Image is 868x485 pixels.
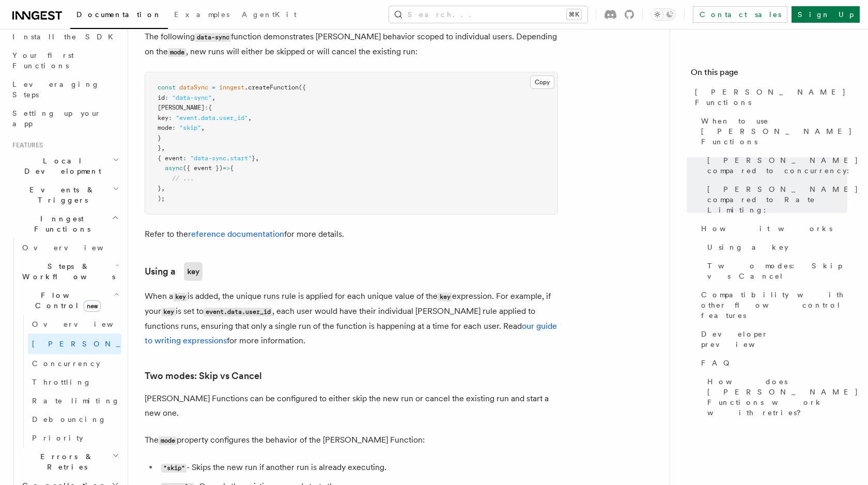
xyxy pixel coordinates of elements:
span: FAQ [701,358,735,368]
span: Your first Functions [12,51,74,70]
span: Overview [22,244,129,252]
span: Compatibility with other flow control features [701,290,847,321]
span: Steps & Workflows [18,261,115,282]
button: Events & Triggers [8,180,121,209]
span: "skip" [179,124,201,131]
span: , [201,124,205,131]
code: "skip" [161,464,187,473]
span: dataSync [179,84,208,91]
span: Features [8,141,43,149]
div: Flow Controlnew [18,315,121,447]
a: Priority [28,429,121,447]
code: data-sync [195,33,231,42]
a: Install the SDK [8,27,121,46]
span: , [248,114,252,122]
a: FAQ [697,354,847,372]
a: Setting up your app [8,104,121,133]
a: Leveraging Steps [8,75,121,104]
span: , [161,185,165,192]
span: : [172,124,176,131]
a: Rate limiting [28,391,121,410]
span: [PERSON_NAME] Functions [695,87,847,108]
span: id [158,94,165,101]
span: new [84,300,101,312]
span: => [223,164,230,172]
span: } [252,155,255,162]
span: key [158,114,168,122]
span: Debouncing [32,415,106,423]
button: Local Development [8,151,121,180]
button: Steps & Workflows [18,257,121,286]
a: Two modes: Skip vs Cancel [703,256,847,285]
span: "event.data.user_id" [176,114,248,122]
span: , [212,94,215,101]
span: Leveraging Steps [12,80,100,99]
span: How it works [701,223,832,234]
span: { [230,164,234,172]
code: key [184,262,203,281]
span: [PERSON_NAME] compared to Rate Limiting: [707,184,859,215]
span: Setting up your app [12,109,101,128]
span: : [205,104,208,111]
span: } [158,134,161,142]
code: mode [159,436,177,445]
a: Contact sales [693,6,787,23]
code: key [438,293,452,301]
a: Your first Functions [8,46,121,75]
code: key [173,293,188,301]
code: mode [168,48,186,57]
span: Two modes: Skip vs Cancel [707,261,847,281]
span: Documentation [76,10,162,19]
span: [PERSON_NAME] [158,104,205,111]
a: [PERSON_NAME] compared to concurrency: [703,151,847,180]
a: Sign Up [792,6,860,23]
span: : [168,114,172,122]
span: [PERSON_NAME] compared to concurrency: [707,155,859,176]
span: Concurrency [32,359,100,368]
a: Documentation [70,3,168,29]
span: Errors & Retries [18,451,112,472]
a: [PERSON_NAME] [28,334,121,354]
a: Using a key [703,238,847,256]
span: Throttling [32,378,91,386]
span: Priority [32,434,83,442]
p: The following function demonstrates [PERSON_NAME] behavior scoped to individual users. Depending ... [145,29,558,59]
span: { [208,104,212,111]
span: ({ event }) [183,164,223,172]
span: { event [158,155,183,162]
a: Debouncing [28,410,121,429]
span: inngest [219,84,244,91]
span: } [158,144,161,151]
a: [PERSON_NAME] Functions [691,83,847,112]
a: reference documentation [188,229,284,239]
a: Developer preview [697,325,847,354]
a: Examples [168,3,236,28]
span: , [255,155,259,162]
a: Compatibility with other flow control features [697,285,847,325]
a: Throttling [28,373,121,391]
span: How does [PERSON_NAME] Functions work with retries? [707,376,859,418]
a: Using akey [145,262,203,281]
span: Events & Triggers [8,185,113,205]
a: How does [PERSON_NAME] Functions work with retries? [703,372,847,422]
span: async [165,164,183,172]
span: = [212,84,215,91]
span: AgentKit [242,10,297,19]
a: [PERSON_NAME] compared to Rate Limiting: [703,180,847,219]
span: [PERSON_NAME] [32,340,183,348]
span: Inngest Functions [8,214,112,234]
button: Copy [530,75,554,89]
button: Flow Controlnew [18,286,121,315]
a: Concurrency [28,354,121,373]
p: The property configures the behavior of the [PERSON_NAME] Function: [145,433,558,448]
a: When to use [PERSON_NAME] Functions [697,112,847,151]
a: AgentKit [236,3,303,28]
code: key [161,308,176,316]
span: ); [158,195,165,202]
span: Developer preview [701,329,847,350]
span: : [183,155,187,162]
p: [PERSON_NAME] Functions can be configured to either skip the new run or cancel the existing run a... [145,391,558,420]
span: const [158,84,176,91]
kbd: ⌘K [567,9,581,20]
button: Toggle dark mode [651,8,676,21]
